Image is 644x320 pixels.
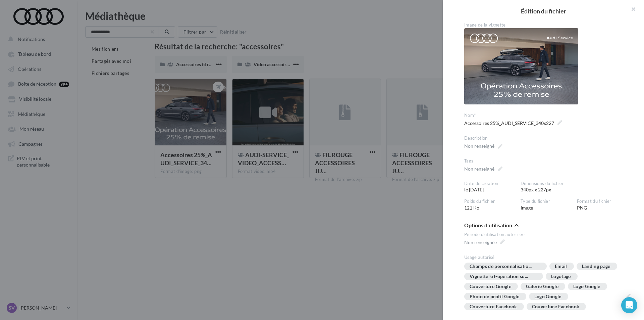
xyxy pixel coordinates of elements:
div: Période d’utilisation autorisée [464,232,628,238]
div: Couverture Google [470,284,511,289]
div: Image de la vignette [464,22,628,28]
div: Email [555,264,567,269]
div: 340px x 227px [521,181,633,193]
div: Image [521,198,577,211]
img: Accessoires 25%_AUDI_SERVICE_340x227 [464,28,578,104]
div: Galerie Google [526,284,558,289]
div: Poids du fichier [464,198,515,204]
div: le [DATE] [464,181,521,193]
div: Logotage [551,274,571,279]
div: Description [464,135,628,141]
div: Landing page [582,264,610,269]
div: Non renseigné [464,166,494,172]
div: Usage autorisé [464,255,628,261]
div: Date de création [464,181,515,187]
span: Options d'utilisation [464,223,512,228]
div: Type du fichier [521,198,572,204]
span: Champs de personnalisatio... [470,264,540,269]
div: 121 Ko [464,198,521,211]
span: Accessoires 25%_AUDI_SERVICE_340x227 [464,119,562,128]
div: Logo Google [534,294,561,299]
div: Couverture Facebook [532,304,580,309]
h2: Édition du fichier [453,8,633,14]
div: Logo Google [573,284,600,289]
div: Photo de profil Google [470,294,520,299]
span: Vignette kit-opération su... [470,274,536,279]
div: Open Intercom Messenger [621,297,637,313]
div: PNG [577,198,633,211]
div: Dimensions du fichier [521,181,628,187]
span: Non renseignée [464,238,505,247]
div: Couverture Facebook [470,304,517,309]
button: Options d'utilisation [464,222,519,230]
div: Format du fichier [577,198,628,204]
div: Tags [464,158,628,164]
span: Non renseigné [464,141,502,151]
